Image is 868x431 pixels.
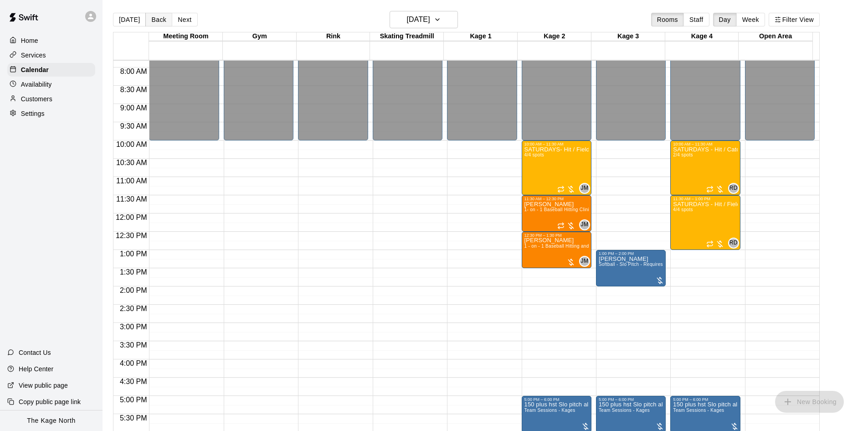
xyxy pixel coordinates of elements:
[596,250,666,286] div: 1:00 PM – 2:00 PM: Marc Brand
[522,195,591,232] div: 11:30 AM – 12:30 PM: 1- on - 1 Baseball Hitting Clinic
[728,183,739,194] div: Robyn Draper
[114,140,149,148] span: 10:00 AM
[557,222,565,229] span: Recurring event
[21,65,49,74] p: Calendar
[524,397,562,402] div: 5:00 PM – 6:00 PM
[683,13,709,26] button: Staff
[583,219,590,230] span: J.D. McGivern
[7,92,95,106] a: Customers
[19,348,51,357] p: Contact Us
[769,13,820,26] button: Filter View
[7,63,95,77] a: Calendar
[673,197,713,201] div: 11:30 AM – 1:00 PM
[673,152,693,157] span: 2/4 spots filled
[444,32,518,41] div: Kage 1
[172,13,197,26] button: Next
[118,378,149,385] span: 4:30 PM
[118,122,149,130] span: 9:30 AM
[713,13,737,26] button: Day
[19,381,68,390] p: View public page
[599,251,636,256] div: 1:00 PM – 2:00 PM
[145,13,172,26] button: Back
[113,232,149,239] span: 12:30 PM
[524,233,564,238] div: 12:30 PM – 1:30 PM
[118,268,149,276] span: 1:30 PM
[21,94,52,104] p: Customers
[390,11,458,28] button: [DATE]
[518,32,591,41] div: Kage 2
[581,220,589,229] span: JM
[118,68,149,75] span: 8:00 AM
[118,414,149,422] span: 5:30 PM
[21,51,46,60] p: Services
[739,32,812,41] div: Open Area
[581,257,589,266] span: JM
[673,397,710,402] div: 5:00 PM – 6:00 PM
[21,109,45,118] p: Settings
[114,159,149,166] span: 10:30 AM
[7,107,95,120] a: Settings
[113,213,149,221] span: 12:00 PM
[591,32,665,41] div: Kage 3
[118,323,149,331] span: 3:00 PM
[524,244,621,249] span: 1 - on - 1 Baseball Hitting and Pitching Clinic
[19,364,53,374] p: Help Center
[118,250,149,258] span: 1:00 PM
[7,34,95,47] a: Home
[651,13,684,26] button: Rooms
[21,80,52,89] p: Availability
[118,305,149,312] span: 2:30 PM
[599,408,650,413] span: Team Sessions - Kages
[728,238,739,249] div: Robyn Draper
[673,408,724,413] span: Team Sessions - Kages
[732,183,739,194] span: Robyn Draper
[223,32,297,41] div: Gym
[21,36,38,45] p: Home
[583,183,590,194] span: J.D. McGivern
[706,240,714,248] span: Recurring event
[118,104,149,112] span: 9:00 AM
[581,184,589,193] span: JM
[673,142,714,146] div: 10:00 AM – 11:30 AM
[118,86,149,93] span: 8:30 AM
[599,262,732,267] span: Softball - Slo Pitch - Requires second person to feed machine
[670,195,740,250] div: 11:30 AM – 1:00 PM: SATURDAYS - Hit / Field / Throw - Softball Program - 11U-13U
[297,32,370,41] div: Rink
[557,186,565,193] span: Recurring event
[118,359,149,367] span: 4:00 PM
[522,232,591,268] div: 12:30 PM – 1:30 PM: Devin Bastin
[114,177,149,185] span: 11:00 AM
[670,140,740,195] div: 10:00 AM – 11:30 AM: SATURDAYS - Hit / Catchers - Softball Program- 11U-15U
[583,256,590,267] span: J.D. McGivern
[599,397,636,402] div: 5:00 PM – 6:00 PM
[118,341,149,349] span: 3:30 PM
[118,396,149,404] span: 5:00 PM
[579,183,590,194] div: J.D. McGivern
[579,256,590,267] div: J.D. McGivern
[706,186,714,193] span: Recurring event
[149,32,223,41] div: Meeting Room
[579,219,590,230] div: J.D. McGivern
[524,142,566,146] div: 10:00 AM – 11:30 AM
[775,397,844,405] span: You don't have the permission to add bookings
[407,13,430,26] h6: [DATE]
[524,152,544,157] span: 4/4 spots filled
[736,13,765,26] button: Week
[524,408,575,413] span: Team Sessions - Kages
[524,207,592,212] span: 1- on - 1 Baseball Hitting Clinic
[113,13,146,26] button: [DATE]
[19,397,81,406] p: Copy public page link
[732,238,739,249] span: Robyn Draper
[729,239,738,248] span: RD
[7,48,95,62] a: Services
[522,140,591,195] div: 10:00 AM – 11:30 AM: SATURDAYS- Hit / Field / Throw - Baseball Program - 7U-9U
[370,32,444,41] div: Skating Treadmill
[114,195,149,203] span: 11:30 AM
[729,184,738,193] span: RD
[7,78,95,91] a: Availability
